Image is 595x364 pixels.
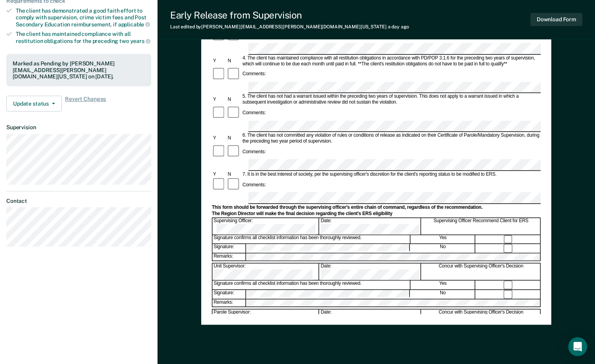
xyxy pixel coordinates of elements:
div: 4. The client has maintained compliance with all restitution obligations in accordance with PD/PO... [241,55,541,67]
div: Date: [320,218,421,234]
div: Supervising Officer: [213,218,319,234]
div: The client has maintained compliance with all restitution obligations for the preceding two [16,31,151,44]
span: years [130,38,150,44]
div: Remarks: [213,299,247,306]
button: Download Form [530,13,582,26]
div: This form should be forwarded through the supervising officer's entire chain of command, regardle... [212,204,541,210]
div: 6. The client has not committed any violation of rules or conditions of release as indicated on t... [241,133,541,145]
span: applicable [118,21,150,28]
div: Yes [411,281,475,290]
div: Signature: [213,290,246,299]
div: Early Release from Supervision [170,9,409,21]
div: The Region Director will make the final decision regarding the client's ERS eligibility [212,211,541,217]
div: No [411,244,475,253]
div: Unit Supervisor: [213,264,319,280]
div: Last edited by [PERSON_NAME][EMAIL_ADDRESS][PERSON_NAME][DOMAIN_NAME][US_STATE] [170,24,409,30]
span: a day ago [388,24,409,30]
div: Supervising Officer Recommend Client for ERS [422,218,541,234]
div: Marked as Pending by [PERSON_NAME][EMAIL_ADDRESS][PERSON_NAME][DOMAIN_NAME][US_STATE] on [DATE]. [13,60,145,80]
div: Date: [320,264,421,280]
div: Concur with Supervising Officer's Decision [422,310,541,326]
div: N [226,97,241,103]
div: Y [212,58,226,64]
div: Open Intercom Messenger [568,337,587,356]
div: Comments: [241,182,267,188]
div: No [411,290,475,299]
dt: Supervision [6,124,151,131]
div: Signature confirms all checklist information has been thoroughly reviewed. [213,281,410,290]
div: N [226,58,241,64]
div: Y [212,97,226,103]
div: The client has demonstrated a good faith effort to comply with supervision, crime victim fees and... [16,7,151,28]
div: Signature confirms all checklist information has been thoroughly reviewed. [213,235,410,243]
div: Comments: [241,149,267,155]
div: Comments: [241,110,267,116]
div: Date: [320,310,421,326]
button: Update status [6,96,62,111]
span: Revert Changes [65,96,106,111]
div: Y [212,136,226,141]
div: N [226,136,241,141]
div: Parole Supervisor: [213,310,319,326]
div: Concur with Supervising Officer's Decision [422,264,541,280]
div: 5. The client has not had a warrant issued within the preceding two years of supervision. This do... [241,94,541,106]
div: Remarks: [213,254,247,261]
div: N [226,171,241,177]
dt: Contact [6,198,151,204]
div: 7. It is in the best interest of society, per the supervising officer's discretion for the client... [241,171,541,177]
div: Comments: [241,71,267,77]
div: Yes [411,235,475,243]
div: Y [212,171,226,177]
div: Signature: [213,244,246,253]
